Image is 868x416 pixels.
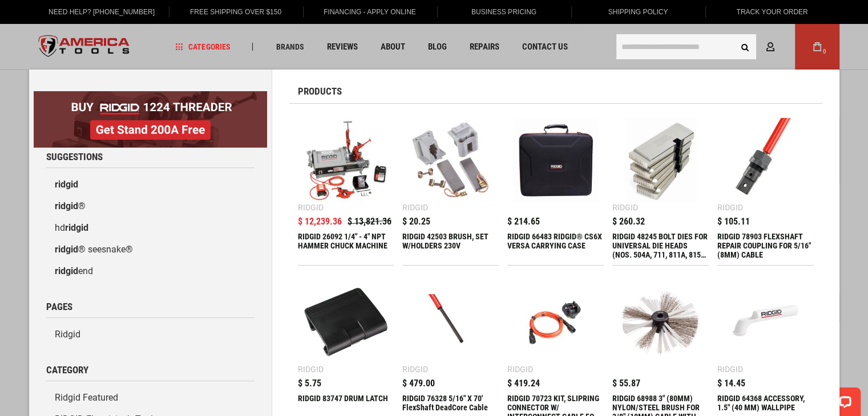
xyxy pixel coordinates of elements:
[304,280,389,365] img: RIDGID 83747 DRUM LATCH
[65,222,88,233] b: ridgid
[513,118,598,203] img: RIDGID 66483 RIDGID® CS6X VERSA CARRYING CASE
[402,203,428,211] div: Ridgid
[612,217,645,226] span: $ 260.32
[348,217,391,226] span: $ 13,821.36
[131,15,145,28] button: Open LiveChat chat widget
[46,152,103,162] span: Suggestions
[55,179,78,190] b: ridgid
[408,280,493,365] img: RIDGID 76328 5/16
[55,266,78,276] b: ridgid
[717,112,814,265] a: RIDGID 78903 FLEXSHAFT REPAIR COUPLING FOR 5/16 Ridgid $ 105.11 RIDGID 78903 FLEXSHAFT REPAIR COU...
[298,232,394,259] div: RIDGID 26092 1/4
[34,91,267,148] img: BOGO: Buy RIDGID® 1224 Threader, Get Stand 200A Free!
[55,201,78,211] b: ridgid
[723,118,808,203] img: RIDGID 78903 FLEXSHAFT REPAIR COUPLING FOR 5/16
[298,365,324,373] div: Ridgid
[507,379,540,388] span: $ 419.24
[46,174,255,195] a: ridgid
[402,217,430,226] span: $ 20.25
[612,232,709,259] div: RIDGID 48245 BOLT DIES FOR UNIVERSAL DIE HEADS (NOS. 504A, 711, 811A, 815A, 816, 817 AND 911 DIE ...
[507,232,604,259] div: RIDGID 66483 RIDGID® CS6X VERSA CARRYING CASE
[612,379,640,388] span: $ 55.87
[34,91,267,100] a: BOGO: Buy RIDGID® 1224 Threader, Get Stand 200A Free!
[55,244,78,255] b: ridgid
[717,203,743,211] div: Ridgid
[618,118,703,203] img: RIDGID 48245 BOLT DIES FOR UNIVERSAL DIE HEADS (NOS. 504A, 711, 811A, 815A, 816, 817 AND 911 DIE ...
[507,217,540,226] span: $ 214.65
[46,195,255,217] a: ridgid®
[717,217,750,226] span: $ 105.11
[46,365,88,375] span: Category
[46,260,255,282] a: ridgidend
[304,118,389,203] img: RIDGID 26092 1/4
[271,39,309,55] a: Brands
[717,379,745,388] span: $ 14.45
[175,43,230,51] span: Categories
[46,387,255,409] a: Ridgid Featured
[408,118,493,203] img: RIDGID 42503 BRUSH, SET W/HOLDERS 230V
[16,17,129,26] p: Chat now
[723,280,808,365] img: RIDGID 64368 ACCESSORY, 1.5
[298,203,324,211] div: Ridgid
[402,112,499,265] a: RIDGID 42503 BRUSH, SET W/HOLDERS 230V Ridgid $ 20.25 RIDGID 42503 BRUSH, SET W/HOLDERS 230V
[717,232,814,259] div: RIDGID 78903 FLEXSHAFT REPAIR COUPLING FOR 5/16
[612,112,709,265] a: RIDGID 48245 BOLT DIES FOR UNIVERSAL DIE HEADS (NOS. 504A, 711, 811A, 815A, 816, 817 AND 911 DIE ...
[717,365,743,373] div: Ridgid
[402,365,428,373] div: Ridgid
[298,87,342,96] span: Products
[612,203,638,211] div: Ridgid
[298,217,342,226] span: $ 12,239.36
[402,379,435,388] span: $ 479.00
[170,39,235,55] a: Categories
[46,324,255,345] a: Ridgid
[46,239,255,260] a: ridgid® seesnake®
[507,112,604,265] a: RIDGID 66483 RIDGID® CS6X VERSA CARRYING CASE $ 214.65 RIDGID 66483 RIDGID® CS6X VERSA CARRYING CASE
[513,280,598,365] img: RIDGID 70723 KIT, SLIPRING CONNECTOR W/ INTERCONNECT CABLE FOR SEESNAKE MONITOR
[46,217,255,239] a: hdridgid
[276,43,304,51] span: Brands
[618,280,703,365] img: RIDGID 68988 3
[298,112,394,265] a: RIDGID 26092 1/4 Ridgid $ 13,821.36 $ 12,239.36 RIDGID 26092 1/4" - 4" NPT HAMMER CHUCK MACHINE
[298,379,321,388] span: $ 5.75
[46,302,72,312] span: Pages
[402,232,499,259] div: RIDGID 42503 BRUSH, SET W/HOLDERS 230V
[507,365,533,373] div: Ridgid
[734,36,756,58] button: Search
